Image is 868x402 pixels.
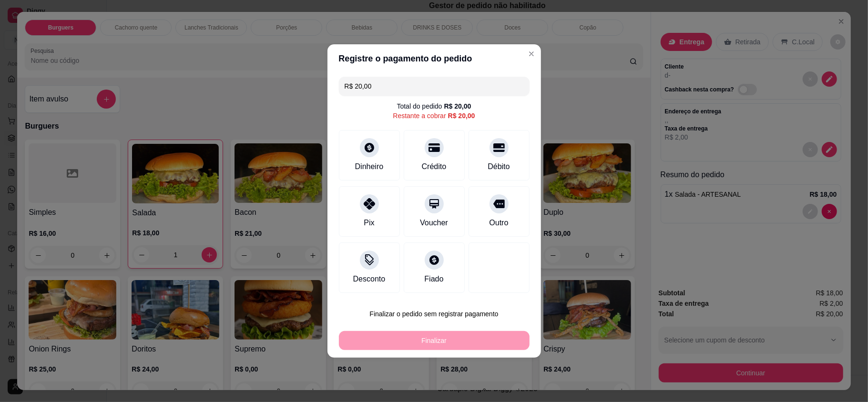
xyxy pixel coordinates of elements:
div: Voucher [420,217,448,229]
button: Close [524,46,539,61]
div: R$ 20,00 [444,101,471,111]
div: Pix [364,217,374,229]
div: Fiado [424,273,443,285]
div: Desconto [353,273,386,285]
div: Dinheiro [355,161,384,172]
div: Restante a cobrar [393,111,475,121]
div: Total do pedido [397,101,471,111]
input: Ex.: hambúrguer de cordeiro [345,77,524,96]
div: Outro [489,217,508,229]
header: Registre o pagamento do pedido [327,44,541,73]
div: Débito [488,161,510,172]
button: Finalizar o pedido sem registrar pagamento [339,304,530,323]
div: R$ 20,00 [448,111,475,121]
div: Crédito [422,161,447,172]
